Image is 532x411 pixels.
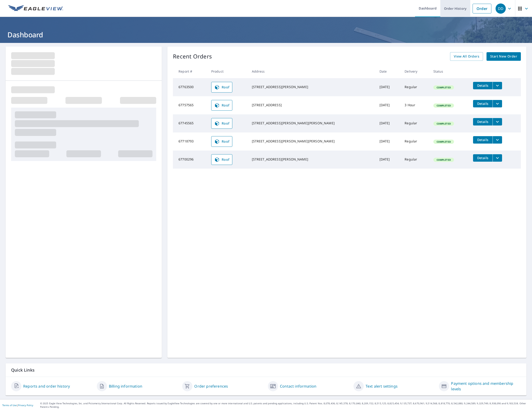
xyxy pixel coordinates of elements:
div: DD [496,3,506,14]
button: detailsBtn-67700296 [473,154,493,162]
img: EV Logo [8,5,63,12]
button: detailsBtn-67718793 [473,136,493,144]
td: [DATE] [376,96,401,114]
td: [DATE] [376,114,401,132]
p: Recent Orders [173,52,212,61]
a: Roof [211,118,233,129]
span: Details [476,138,490,142]
a: Reports and order history [23,383,70,389]
button: filesDropdownBtn-67763500 [493,82,502,89]
a: Roof [211,82,233,93]
span: Completed [434,140,454,143]
a: Billing information [109,383,142,389]
div: [STREET_ADDRESS] [252,103,372,107]
th: Delivery [401,64,429,78]
td: 3 Hour [401,96,429,114]
span: Details [476,156,490,160]
td: 67700296 [173,151,208,169]
div: [STREET_ADDRESS][PERSON_NAME] [252,157,372,162]
td: Regular [401,132,429,151]
a: Text alert settings [366,383,398,389]
span: Roof [214,103,230,108]
p: | [2,404,33,407]
th: Address [248,64,376,78]
button: detailsBtn-67745565 [473,118,493,125]
div: [STREET_ADDRESS][PERSON_NAME] [252,85,372,89]
th: Date [376,64,401,78]
th: Status [430,64,470,78]
td: 67745565 [173,114,208,132]
a: Order [473,4,491,13]
span: Roof [214,157,230,162]
a: View All Orders [450,52,483,61]
td: Regular [401,114,429,132]
span: Roof [214,121,230,126]
span: Roof [214,139,230,144]
button: detailsBtn-67757565 [473,100,493,107]
td: Regular [401,151,429,169]
div: [STREET_ADDRESS][PERSON_NAME][PERSON_NAME] [252,121,372,125]
a: Payment options and membership levels [451,381,521,392]
button: filesDropdownBtn-67757565 [493,100,502,107]
a: Roof [211,154,233,165]
span: Completed [434,104,454,107]
td: 67763500 [173,78,208,96]
span: Completed [434,86,454,89]
a: Terms of Use [2,404,17,407]
span: Completed [434,158,454,161]
a: Order preferences [194,383,228,389]
td: [DATE] [376,78,401,96]
div: [STREET_ADDRESS][PERSON_NAME][PERSON_NAME] [252,139,372,144]
p: Quick Links [11,367,521,373]
span: Details [476,83,490,88]
button: detailsBtn-67763500 [473,82,493,89]
a: Privacy Policy [18,404,33,407]
span: Details [476,101,490,106]
span: View All Orders [454,54,479,59]
th: Product [208,64,248,78]
a: Roof [211,136,233,147]
button: filesDropdownBtn-67718793 [493,136,502,144]
a: Roof [211,100,233,111]
span: Details [476,119,490,124]
td: Regular [401,78,429,96]
td: [DATE] [376,151,401,169]
span: Roof [214,84,230,90]
a: Contact information [280,383,316,389]
td: 67757565 [173,96,208,114]
td: 67718793 [173,132,208,151]
a: Start New Order [487,52,521,61]
p: © 2025 Eagle View Technologies, Inc. and Pictometry International Corp. All Rights Reserved. Repo... [40,402,530,409]
button: filesDropdownBtn-67700296 [493,154,502,162]
td: [DATE] [376,132,401,151]
span: Completed [434,122,454,125]
th: Report # [173,64,208,78]
h1: Dashboard [6,30,526,39]
button: filesDropdownBtn-67745565 [493,118,502,125]
span: Start New Order [490,54,517,59]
